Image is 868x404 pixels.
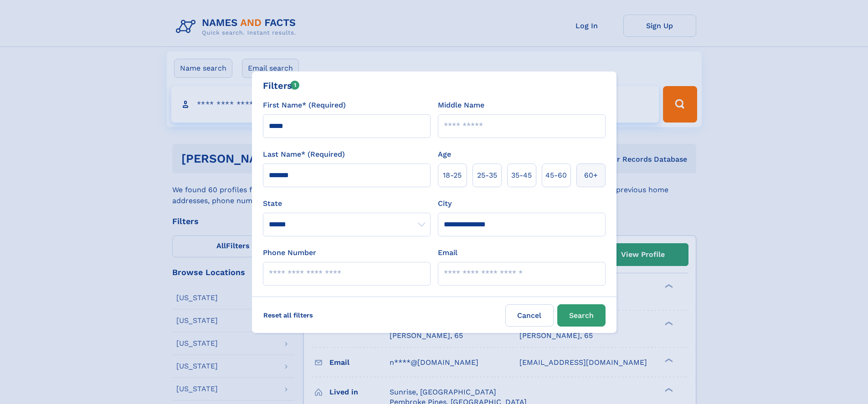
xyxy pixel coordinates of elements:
label: City [438,198,452,209]
label: Middle Name [438,100,484,111]
label: Email [438,247,457,258]
div: Filters [263,79,300,92]
span: 18‑25 [443,170,462,181]
span: 60+ [584,170,598,181]
label: Reset all filters [257,304,319,326]
label: State [263,198,431,209]
label: Last Name* (Required) [263,149,345,160]
button: Search [557,304,606,327]
label: Age [438,149,451,160]
label: First Name* (Required) [263,100,346,111]
span: 25‑35 [477,170,497,181]
span: 35‑45 [511,170,532,181]
label: Phone Number [263,247,316,258]
span: 45‑60 [545,170,567,181]
label: Cancel [505,304,554,327]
